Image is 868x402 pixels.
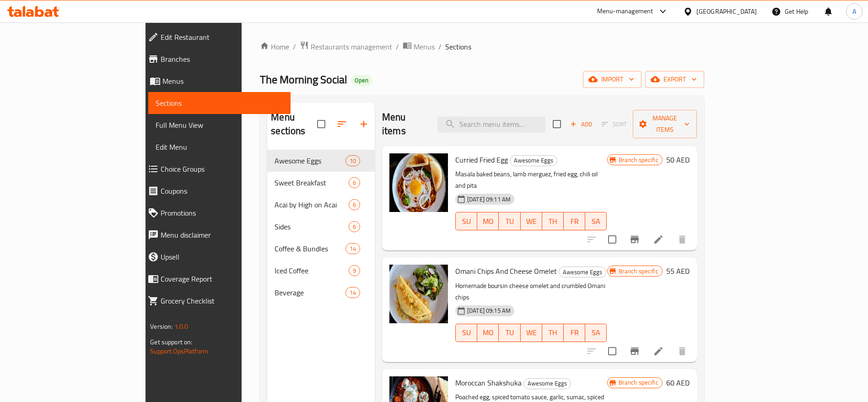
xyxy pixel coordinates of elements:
[569,119,593,130] span: Add
[559,267,606,277] span: Awesome Eggs
[150,321,173,332] span: Version:
[345,155,360,166] div: items
[481,326,495,339] span: MO
[455,168,607,191] p: Masala baked beans, lamb merguez, fried egg, chili oil and pita
[523,378,571,389] div: Awesome Eggs
[455,324,477,342] button: SU
[311,41,392,52] span: Restaurants management
[161,54,283,65] span: Branches
[437,116,545,132] input: search
[267,172,375,194] div: Sweet Breakfast6
[653,346,664,357] a: Edit menu item
[156,98,283,109] span: Sections
[546,215,560,228] span: TH
[140,70,291,92] a: Menus
[590,74,634,85] span: import
[455,212,477,230] button: SU
[455,280,607,303] p: Homemade boursin cheese omelet and crumbled Omani chips
[396,41,399,52] li: /
[389,265,448,323] img: Omani Chips And Cheese Omelet
[666,376,690,389] h6: 60 AED
[345,287,360,298] div: items
[267,260,375,282] div: Iced Coffee9
[148,114,291,136] a: Full Menu View
[696,6,757,16] div: [GEOGRAPHIC_DATA]
[156,120,283,130] span: Full Menu View
[140,268,291,290] a: Coverage Report
[438,41,442,52] li: /
[564,324,585,342] button: FR
[271,110,317,138] h2: Menu sections
[140,202,291,224] a: Promotions
[653,234,664,245] a: Edit menu item
[275,243,345,254] span: Coffee & Bundles
[349,199,360,210] div: items
[349,177,360,188] div: items
[140,158,291,180] a: Choice Groups
[524,326,539,339] span: WE
[140,246,291,268] a: Upsell
[542,324,564,342] button: TH
[464,306,514,315] span: [DATE] 09:15 AM
[346,244,360,253] span: 14
[589,215,603,228] span: SA
[150,336,192,348] span: Get support on:
[148,136,291,158] a: Edit Menu
[161,207,283,218] span: Promotions
[615,378,662,387] span: Branch specific
[140,224,291,246] a: Menu disclaimer
[510,155,557,166] span: Awesome Eggs
[349,265,360,276] div: items
[382,110,426,138] h2: Menu items
[597,6,653,17] div: Menu-management
[542,212,564,230] button: TH
[615,267,662,276] span: Branch specific
[161,295,283,306] span: Grocery Checklist
[140,48,291,70] a: Branches
[603,230,622,249] span: Select to update
[521,324,542,342] button: WE
[312,114,331,134] span: Select all sections
[162,76,283,87] span: Menus
[583,71,642,88] button: import
[624,228,646,250] button: Branch-specific-item
[161,229,283,240] span: Menu disclaimer
[140,180,291,202] a: Coupons
[300,41,392,53] a: Restaurants management
[349,221,360,232] div: items
[499,212,520,230] button: TU
[174,321,189,332] span: 1.0.0
[345,243,360,254] div: items
[351,76,372,84] span: Open
[275,199,348,210] span: Acai by High on Acai
[499,324,520,342] button: TU
[275,155,345,166] span: Awesome Eggs
[671,340,693,362] button: delete
[275,177,348,188] span: Sweet Breakfast
[502,326,517,339] span: TU
[161,273,283,284] span: Coverage Report
[510,155,557,166] div: Awesome Eggs
[547,114,566,134] span: Select section
[346,288,360,297] span: 14
[567,326,582,339] span: FR
[275,265,348,276] span: Iced Coffee
[645,71,704,88] button: export
[349,179,360,187] span: 6
[502,215,517,228] span: TU
[596,117,633,131] span: Select section first
[633,110,696,138] button: Manage items
[624,340,646,362] button: Branch-specific-item
[459,215,474,228] span: SU
[615,156,662,164] span: Branch specific
[445,41,471,52] span: Sections
[464,195,514,204] span: [DATE] 09:11 AM
[331,113,353,135] span: Sort sections
[346,157,360,165] span: 10
[267,146,375,307] nav: Menu sections
[524,215,539,228] span: WE
[349,223,360,231] span: 6
[459,326,474,339] span: SU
